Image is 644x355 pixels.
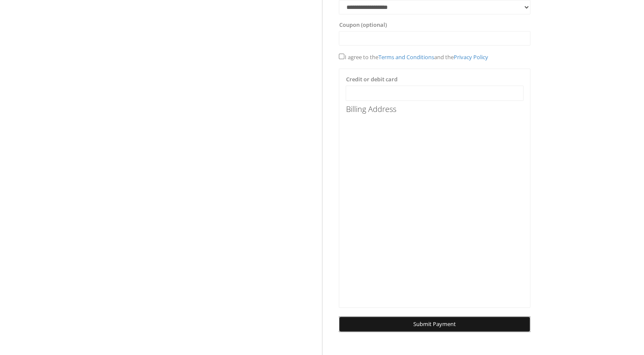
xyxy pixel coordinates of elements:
[339,53,488,61] span: I agree to the and the
[453,53,488,61] a: Privacy Policy
[339,316,530,332] a: Submit Payment
[413,320,456,328] span: Submit Payment
[351,90,518,97] iframe: Secure card payment input frame
[346,75,397,84] label: Credit or debit card
[346,105,523,114] h4: Billing Address
[339,21,386,29] label: Coupon (optional)
[378,53,434,61] a: Terms and Conditions
[344,116,525,303] iframe: Secure address input frame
